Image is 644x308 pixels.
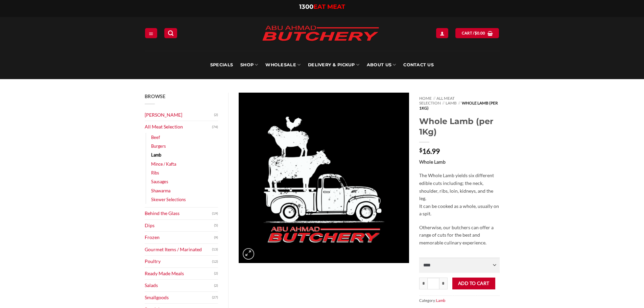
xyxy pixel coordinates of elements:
[214,281,218,291] span: (2)
[442,100,445,105] span: //
[265,51,301,79] a: Wholesale
[433,96,435,101] span: //
[403,51,434,79] a: Contact Us
[419,159,446,165] strong: Whole Lamb
[452,278,495,289] button: Add to cart
[151,142,166,150] a: Burgers
[462,30,485,36] span: Cart /
[419,96,432,101] a: Home
[419,116,499,137] h1: Whole Lamb (per 1Kg)
[145,256,212,267] a: Poultry
[436,28,448,38] a: Login
[419,96,455,105] a: All Meat Selection
[446,100,457,105] a: Lamb
[239,93,409,263] img: Whole Lamb (per 1Kg)
[419,100,498,110] span: Whole Lamb (per 1Kg)
[145,121,212,133] a: All Meat Selection
[419,278,427,289] input: Reduce quantity of Whole Lamb (per 1Kg)
[243,248,254,260] a: Zoom
[151,195,186,204] a: Skewer Selections
[151,177,168,186] a: Sausages
[419,147,422,153] span: $
[475,30,477,36] span: $
[212,122,218,132] span: (74)
[151,160,176,168] a: Mince / Kafta
[313,3,345,10] span: EAT MEAT
[145,280,214,291] a: Salads
[145,244,212,256] a: Gourmet Items / Marinated
[145,208,212,219] a: Behind the Glass
[419,295,499,305] span: Category:
[475,31,485,35] bdi: 0.00
[308,51,359,79] a: Delivery & Pickup
[436,298,445,303] a: Lamb
[299,3,313,10] span: 1300
[256,21,385,47] img: Abu Ahmad Butchery
[240,51,258,79] a: SHOP
[212,209,218,219] span: (19)
[145,220,214,232] a: Dips
[214,268,218,279] span: (2)
[145,28,157,38] a: Menu
[145,109,214,121] a: [PERSON_NAME]
[455,28,499,38] a: View cart
[299,3,345,10] a: 1300EAT MEAT
[419,172,499,217] p: The Whole Lamb yields six different edible cuts including; the neck, shoulder, ribs, loin, kidney...
[145,268,214,280] a: Ready Made Meals
[214,233,218,243] span: (9)
[145,93,166,99] span: Browse
[427,278,439,289] input: Product quantity
[212,244,218,255] span: (13)
[214,220,218,231] span: (5)
[210,51,233,79] a: Specials
[419,147,440,155] bdi: 16.99
[151,186,170,195] a: Shawarma
[164,28,177,38] a: Search
[151,150,161,159] a: Lamb
[419,224,499,247] p: Otherwise, our butchers can offer a range of cuts for the best and memorable culinary experience.
[214,110,218,120] span: (2)
[212,292,218,303] span: (27)
[439,278,448,289] input: Increase quantity of Whole Lamb (per 1Kg)
[151,133,160,142] a: Beef
[145,232,214,243] a: Frozen
[145,292,212,304] a: Smallgoods
[151,168,159,177] a: Ribs
[212,257,218,267] span: (12)
[458,100,460,105] span: //
[367,51,396,79] a: About Us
